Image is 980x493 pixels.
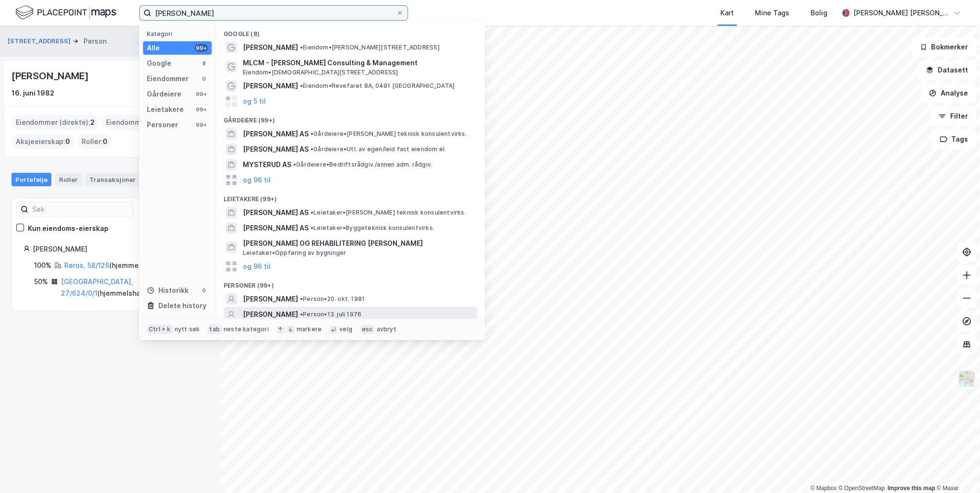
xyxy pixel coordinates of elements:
[224,325,269,333] div: neste kategori
[720,7,734,19] div: Kart
[147,73,189,84] div: Eiendommer
[920,84,976,103] button: Analyse
[911,37,976,57] button: Bokmerker
[28,223,108,234] div: Kun eiendoms-eierskap
[12,87,54,99] div: 16. juni 1982
[61,276,197,299] div: ( hjemmelshaver )
[15,4,116,21] img: logo.f888ab2527a4732fd821a326f86c7f29.svg
[147,30,212,37] div: Kategori
[175,325,200,333] div: nytt søk
[216,188,485,205] div: Leietakere (99+)
[78,134,111,149] div: Roller :
[90,117,95,128] span: 2
[243,174,271,186] button: og 96 til
[932,447,980,493] iframe: Chat Widget
[339,325,352,333] div: velg
[957,370,976,388] img: Z
[300,295,303,302] span: •
[243,207,309,218] span: [PERSON_NAME] AS
[243,144,309,155] span: [PERSON_NAME] AS
[243,249,346,257] span: Leietaker • Oppføring av bygninger
[243,80,298,92] span: [PERSON_NAME]
[243,238,473,249] span: [PERSON_NAME] OG REHABILITERING [PERSON_NAME]
[84,36,107,47] div: Person
[194,90,208,98] div: 99+
[200,60,208,67] div: 8
[85,173,151,186] div: Transaksjoner
[293,161,296,168] span: •
[64,261,109,269] a: Røros, 58/126
[216,23,485,40] div: Google (8)
[918,60,976,80] button: Datasett
[311,130,467,138] span: Gårdeiere • [PERSON_NAME] teknisk konsulentvirks.
[28,202,133,216] input: Søk
[147,58,171,69] div: Google
[932,130,976,149] button: Tags
[243,293,298,305] span: [PERSON_NAME]
[33,243,197,255] div: [PERSON_NAME]
[811,7,827,19] div: Bolig
[200,287,208,294] div: 0
[207,325,222,334] div: tab
[194,106,208,113] div: 99+
[12,173,51,186] div: Portefølje
[8,36,72,46] button: [STREET_ADDRESS]
[34,276,48,288] div: 50%
[376,325,396,333] div: avbryt
[200,75,208,83] div: 0
[147,104,184,115] div: Leietakere
[151,6,396,20] input: Søk på adresse, matrikkel, gårdeiere, leietakere eller personer
[243,128,309,140] span: [PERSON_NAME] AS
[216,274,485,291] div: Personer (99+)
[311,145,313,153] span: •
[61,277,133,297] a: [GEOGRAPHIC_DATA], 27/624/0/1
[311,224,434,232] span: Leietaker • Byggeteknisk konsulentvirks.
[243,42,298,53] span: [PERSON_NAME]
[158,300,206,312] div: Delete history
[300,311,303,318] span: •
[300,44,440,51] span: Eiendom • [PERSON_NAME][STREET_ADDRESS]
[147,42,160,54] div: Alle
[64,260,165,271] div: ( hjemmelshaver )
[311,145,446,153] span: Gårdeiere • Utl. av egen/leid fast eiendom el.
[12,68,90,84] div: [PERSON_NAME]
[194,44,208,52] div: 99+
[311,209,466,216] span: Leietaker • [PERSON_NAME] teknisk konsulentvirks.
[103,136,108,147] span: 0
[194,121,208,129] div: 99+
[216,109,485,126] div: Gårdeiere (99+)
[243,57,473,69] span: MLCM - [PERSON_NAME] Consulting & Management
[311,130,313,137] span: •
[293,161,432,168] span: Gårdeiere • Bedriftsrådgiv./annen adm. rådgiv.
[932,447,980,493] div: Kontrollprogram for chat
[138,175,147,184] div: 5
[300,82,454,90] span: Eiendom • Revefaret 8A, 0491 [GEOGRAPHIC_DATA]
[34,260,51,271] div: 100%
[12,115,98,130] div: Eiendommer (direkte) :
[755,7,789,19] div: Mine Tags
[311,224,313,231] span: •
[243,309,298,320] span: [PERSON_NAME]
[147,88,181,100] div: Gårdeiere
[300,295,365,303] span: Person • 20. okt. 1981
[243,222,309,234] span: [PERSON_NAME] AS
[300,44,303,51] span: •
[55,173,82,186] div: Roller
[887,485,935,492] a: Improve this map
[300,311,361,318] span: Person • 13. juli 1976
[311,209,313,216] span: •
[243,96,266,107] button: og 5 til
[147,325,173,334] div: Ctrl + k
[243,69,398,76] span: Eiendom • [DEMOGRAPHIC_DATA][STREET_ADDRESS]
[930,107,976,126] button: Filter
[297,325,322,333] div: markere
[838,485,885,492] a: OpenStreetMap
[853,7,949,19] div: [PERSON_NAME] [PERSON_NAME]
[102,115,195,130] div: Eiendommer (Indirekte) :
[300,82,303,89] span: •
[243,261,271,272] button: og 96 til
[810,485,837,492] a: Mapbox
[243,159,291,170] span: MYSTERUD AS
[12,134,74,149] div: Aksjeeierskap :
[147,285,189,296] div: Historikk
